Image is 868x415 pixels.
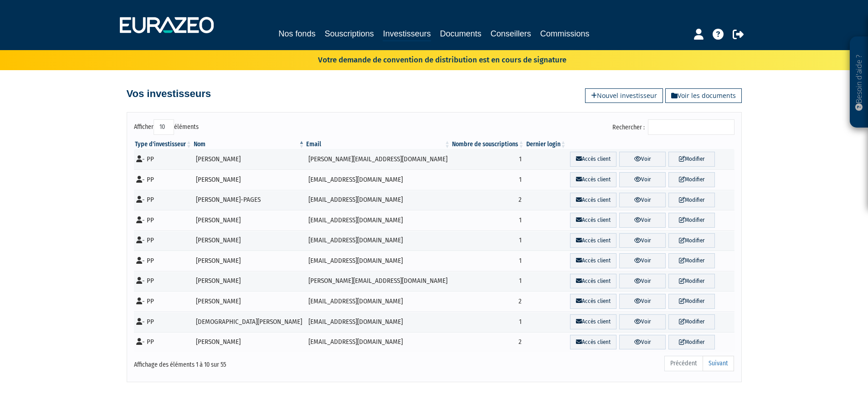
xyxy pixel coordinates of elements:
select: Afficheréléments [154,119,174,135]
p: Besoin d'aide ? [854,41,864,123]
th: Dernier login : activer pour trier la colonne par ordre croissant [525,140,567,149]
td: 1 [451,231,525,251]
a: Voir [619,253,666,268]
td: - PP [134,149,193,169]
td: [PERSON_NAME][EMAIL_ADDRESS][DOMAIN_NAME] [305,271,451,292]
a: Modifier [668,172,715,187]
a: Modifier [668,152,715,167]
a: Nouvel investisseur [585,88,663,103]
td: [EMAIL_ADDRESS][DOMAIN_NAME] [305,312,451,332]
td: - PP [134,210,193,231]
td: - PP [134,312,193,332]
td: [EMAIL_ADDRESS][DOMAIN_NAME] [305,291,451,312]
td: [PERSON_NAME] [193,291,306,312]
td: [DEMOGRAPHIC_DATA][PERSON_NAME] [193,312,306,332]
th: Nom : activer pour trier la colonne par ordre d&eacute;croissant [193,140,306,149]
a: Documents [440,27,482,40]
a: Voir [619,172,666,187]
input: Rechercher : [648,119,734,135]
a: Voir [619,335,666,350]
a: Modifier [668,213,715,228]
a: Voir [619,294,666,309]
div: Affichage des éléments 1 à 10 sur 55 [134,355,376,369]
td: 2 [451,190,525,210]
td: 1 [451,149,525,169]
a: Voir les documents [665,88,742,103]
a: Modifier [668,253,715,268]
a: Souscriptions [324,27,374,40]
label: Afficher éléments [134,119,199,135]
a: Voir [619,274,666,289]
a: Accès client [570,253,616,268]
td: [PERSON_NAME] [193,271,306,292]
th: Type d'investisseur : activer pour trier la colonne par ordre croissant [134,140,193,149]
td: - PP [134,190,193,210]
a: Accès client [570,193,616,208]
a: Accès client [570,233,616,248]
a: Accès client [570,213,616,228]
a: Voir [619,314,666,329]
td: 1 [451,210,525,231]
td: [EMAIL_ADDRESS][DOMAIN_NAME] [305,210,451,231]
td: [EMAIL_ADDRESS][DOMAIN_NAME] [305,332,451,353]
td: - PP [134,169,193,190]
td: [PERSON_NAME]-PAGES [193,190,306,210]
td: [EMAIL_ADDRESS][DOMAIN_NAME] [305,231,451,251]
td: [PERSON_NAME] [193,251,306,271]
td: - PP [134,251,193,271]
td: - PP [134,332,193,353]
td: 1 [451,312,525,332]
a: Modifier [668,233,715,248]
td: - PP [134,231,193,251]
a: Modifier [668,314,715,329]
td: 1 [451,169,525,190]
label: Rechercher : [612,119,734,135]
a: Voir [619,233,666,248]
h4: Vos investisseurs [127,88,211,99]
a: Suivant [703,356,734,371]
a: Conseillers [491,27,531,40]
td: - PP [134,271,193,292]
td: 1 [451,251,525,271]
a: Accès client [570,152,616,167]
td: [EMAIL_ADDRESS][DOMAIN_NAME] [305,190,451,210]
a: Investisseurs [383,27,431,41]
a: Voir [619,152,666,167]
a: Modifier [668,294,715,309]
td: [PERSON_NAME] [193,210,306,231]
td: [PERSON_NAME] [193,169,306,190]
th: Nombre de souscriptions : activer pour trier la colonne par ordre croissant [451,140,525,149]
td: - PP [134,291,193,312]
a: Nos fonds [278,27,315,40]
a: Voir [619,213,666,228]
a: Accès client [570,274,616,289]
td: 1 [451,271,525,292]
td: [PERSON_NAME] [193,332,306,353]
a: Accès client [570,335,616,350]
img: 1732889491-logotype_eurazeo_blanc_rvb.png [120,17,214,33]
a: Modifier [668,274,715,289]
td: [PERSON_NAME] [193,149,306,169]
a: Modifier [668,193,715,208]
a: Accès client [570,294,616,309]
a: Accès client [570,314,616,329]
td: [PERSON_NAME][EMAIL_ADDRESS][DOMAIN_NAME] [305,149,451,169]
td: 2 [451,291,525,312]
th: &nbsp; [567,140,734,149]
a: Accès client [570,172,616,187]
th: Email : activer pour trier la colonne par ordre croissant [305,140,451,149]
a: Modifier [668,335,715,350]
a: Voir [619,193,666,208]
a: Commissions [540,27,590,40]
p: Votre demande de convention de distribution est en cours de signature [292,52,566,66]
td: [PERSON_NAME] [193,231,306,251]
td: [EMAIL_ADDRESS][DOMAIN_NAME] [305,169,451,190]
td: [EMAIL_ADDRESS][DOMAIN_NAME] [305,251,451,271]
td: 2 [451,332,525,353]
